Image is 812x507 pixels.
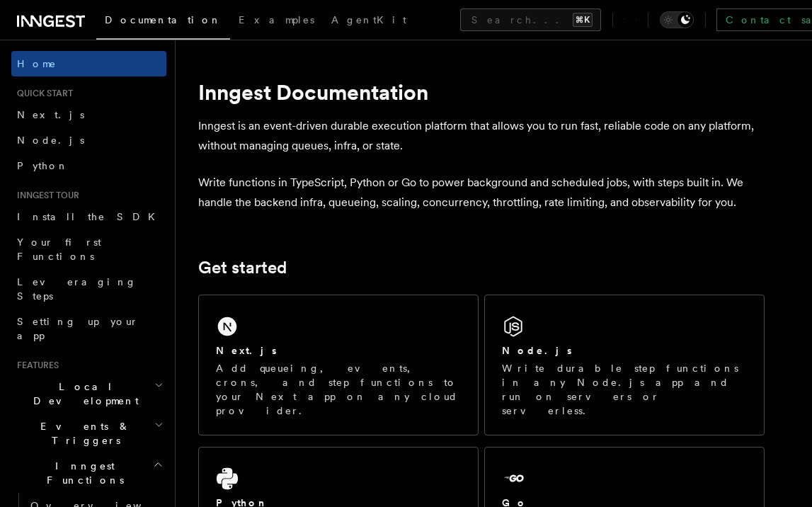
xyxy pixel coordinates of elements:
span: Documentation [105,14,222,25]
span: Quick start [11,88,73,99]
p: Add queueing, events, crons, and step functions to your Next app on any cloud provider. [216,361,461,418]
span: Home [17,57,57,71]
button: Local Development [11,374,166,414]
button: Toggle dark mode [660,11,694,28]
h2: Next.js [216,343,277,358]
button: Search...⌘K [460,8,601,31]
span: Events & Triggers [11,419,154,448]
a: Setting up your app [11,309,166,348]
span: Node.js [17,135,84,146]
span: Next.js [17,109,84,120]
span: Setting up your app [17,316,139,341]
a: Documentation [96,4,230,40]
span: Your first Functions [17,237,101,262]
a: Python [11,153,166,178]
a: Next.jsAdd queueing, events, crons, and step functions to your Next app on any cloud provider. [198,295,479,435]
a: Leveraging Steps [11,269,166,309]
button: Inngest Functions [11,453,166,493]
kbd: ⌘K [573,13,593,27]
a: AgentKit [323,4,415,38]
a: Install the SDK [11,204,166,229]
a: Get started [198,258,287,278]
p: Inngest is an event-driven durable execution platform that allows you to run fast, reliable code ... [198,116,765,156]
span: Install the SDK [17,211,164,222]
span: Examples [239,14,314,25]
h1: Inngest Documentation [198,79,765,105]
span: Local Development [11,380,154,408]
a: Node.jsWrite durable step functions in any Node.js app and run on servers or serverless. [484,295,765,435]
span: Features [11,360,59,371]
a: Next.js [11,102,166,127]
span: Leveraging Steps [17,276,137,302]
span: Inngest Functions [11,459,153,487]
span: Python [17,160,69,171]
span: Inngest tour [11,190,79,201]
p: Write functions in TypeScript, Python or Go to power background and scheduled jobs, with steps bu... [198,173,765,212]
a: Examples [230,4,323,38]
p: Write durable step functions in any Node.js app and run on servers or serverless. [502,361,747,418]
a: Your first Functions [11,229,166,269]
a: Node.js [11,127,166,153]
span: AgentKit [331,14,406,25]
a: Home [11,51,166,76]
button: Events & Triggers [11,414,166,453]
h2: Node.js [502,343,572,358]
